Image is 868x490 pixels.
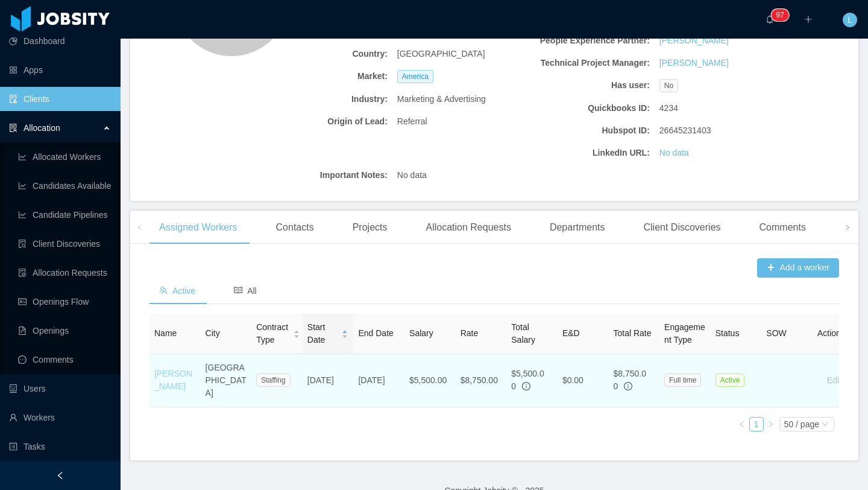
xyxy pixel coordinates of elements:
[307,321,337,346] span: Start Date
[766,15,774,24] i: icon: bell
[154,369,192,391] a: [PERSON_NAME]
[804,15,813,24] i: icon: plus
[780,9,784,21] p: 7
[659,102,678,115] span: 4234
[817,328,845,338] span: Actions
[137,224,143,231] i: icon: left
[342,333,348,337] i: icon: caret-down
[659,124,711,137] span: 26645231403
[659,147,689,159] a: No data
[9,434,111,459] a: icon: profileTasks
[613,328,651,338] span: Total Rate
[528,102,650,115] b: Quickbooks ID:
[738,421,746,428] i: icon: left
[18,203,111,227] a: icon: line-chartCandidate Pipelines
[358,328,393,338] span: End Date
[766,328,786,338] span: SOW
[844,224,851,231] i: icon: right
[461,328,479,338] span: Rate
[771,9,788,21] sup: 97
[256,374,290,387] span: Staffing
[266,70,388,83] b: Market:
[624,382,632,390] span: info-circle
[266,48,388,60] b: Country:
[293,328,300,337] div: Sort
[562,375,583,385] span: $0.00
[848,13,852,27] span: L
[757,258,839,278] button: icon: plusAdd a worker
[456,354,507,407] td: $8,750.00
[397,93,486,106] span: Marketing & Advertising
[664,374,701,387] span: Full time
[528,57,650,69] b: Technical Project Manager:
[149,211,247,244] div: Assigned Workers
[266,93,388,106] b: Industry:
[9,58,111,82] a: icon: appstoreApps
[750,418,763,431] a: 1
[540,211,615,244] div: Departments
[659,79,678,92] span: No
[9,29,111,53] a: icon: pie-chartDashboard
[256,321,288,346] span: Contract Type
[206,328,220,338] span: City
[397,169,427,182] span: No data
[18,290,111,314] a: icon: idcardOpenings Flow
[234,286,242,294] i: icon: read
[817,371,851,390] button: Edit
[715,328,740,338] span: Status
[234,286,257,296] span: All
[9,377,111,401] a: icon: robotUsers
[764,417,778,431] li: Next Page
[397,48,485,60] span: [GEOGRAPHIC_DATA]
[24,123,60,133] span: Allocation
[767,421,775,428] i: icon: right
[664,322,705,345] span: Engagement Type
[342,329,348,332] i: icon: caret-up
[201,354,252,407] td: [GEOGRAPHIC_DATA]
[154,328,177,338] span: Name
[353,354,404,407] td: [DATE]
[822,421,829,429] i: icon: down
[9,124,17,132] i: icon: solution
[159,286,168,294] i: icon: team
[659,34,729,47] a: [PERSON_NAME]
[9,406,111,430] a: icon: userWorkers
[409,328,433,338] span: Salary
[18,319,111,343] a: icon: file-textOpenings
[613,369,646,391] span: $8,750.00
[404,354,456,407] td: $5,500.00
[634,211,730,244] div: Client Discoveries
[397,115,427,128] span: Referral
[159,286,195,296] span: Active
[511,369,544,391] span: $5,500.00
[528,34,650,47] b: People Experience Partner:
[294,333,300,337] i: icon: caret-down
[18,232,111,256] a: icon: file-searchClient Discoveries
[266,115,388,128] b: Origin of Lead:
[18,174,111,198] a: icon: line-chartCandidates Available
[528,147,650,159] b: LinkedIn URL:
[343,211,397,244] div: Projects
[528,79,650,92] b: Has user:
[18,145,111,169] a: icon: line-chartAllocated Workers
[266,211,324,244] div: Contacts
[397,70,433,83] span: America
[294,329,300,332] i: icon: caret-up
[511,322,535,345] span: Total Salary
[528,124,650,137] b: Hubspot ID:
[266,169,388,182] b: Important Notes:
[18,261,111,285] a: icon: file-doneAllocation Requests
[750,211,816,244] div: Comments
[562,328,580,338] span: E&D
[715,374,745,387] span: Active
[776,9,780,21] p: 9
[749,417,764,431] li: 1
[735,417,749,431] li: Previous Page
[303,354,354,407] td: [DATE]
[18,348,111,372] a: icon: messageComments
[416,211,520,244] div: Allocation Requests
[659,57,729,69] a: [PERSON_NAME]
[784,418,819,431] div: 50 / page
[522,382,530,390] span: info-circle
[9,87,111,111] a: icon: auditClients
